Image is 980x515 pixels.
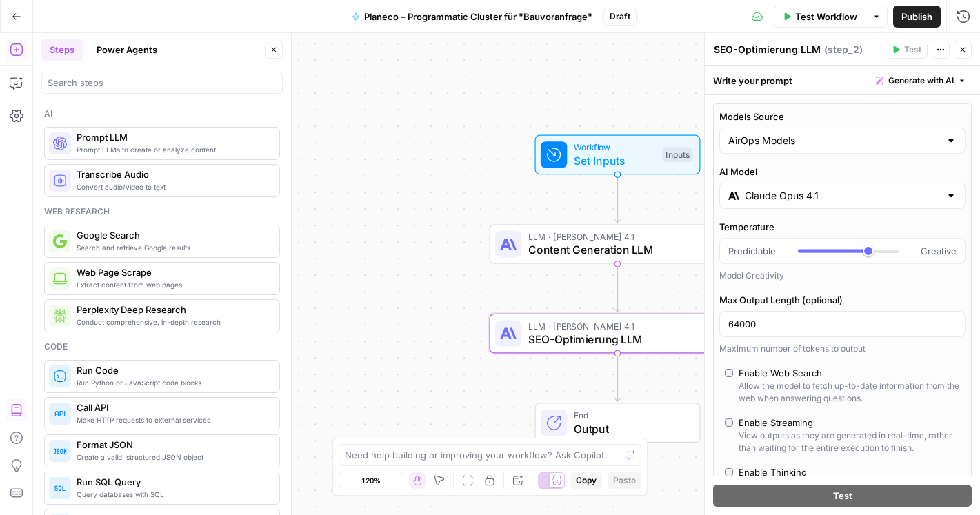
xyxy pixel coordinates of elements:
[77,144,268,155] span: Prompt LLMs to create or analyze content
[886,41,928,59] button: Test
[795,10,857,23] span: Test Workflow
[719,343,966,355] div: Maximum number of tokens to output
[490,403,746,443] div: EndOutput
[728,134,940,148] input: AirOps Models
[904,43,921,56] span: Test
[77,489,268,500] span: Query databases with SQL
[739,465,807,479] div: Enable Thinking
[41,39,83,61] button: Steps
[77,401,268,414] span: Call API
[714,43,821,57] textarea: SEO-Optimierung LLM
[719,270,966,282] div: Model Creativity
[44,341,280,353] div: Code
[901,10,932,23] span: Publish
[728,244,776,258] span: Predictable
[528,331,701,347] span: SEO-Optimierung LLM
[77,475,268,489] span: Run SQL Query
[77,377,268,388] span: Run Python or JavaScript code blocks
[888,74,954,87] span: Generate with AI
[574,152,656,169] span: Set Inputs
[745,189,940,203] input: Select a model
[921,244,957,258] span: Creative
[739,366,822,380] div: Enable Web Search
[739,430,960,454] div: View outputs as they are generated in real-time, rather than waiting for the entire execution to ...
[574,141,656,154] span: Workflow
[719,293,966,307] label: Max Output Length (optional)
[705,66,980,94] div: Write your prompt
[570,472,602,489] button: Copy
[77,316,268,327] span: Conduct comprehensive, in-depth research
[77,181,268,192] span: Convert audio/video to text
[615,174,620,223] g: Edge from start to step_1
[48,76,277,90] input: Search steps
[870,72,972,90] button: Generate with AI
[44,108,280,120] div: Ai
[44,205,280,218] div: Web research
[610,10,630,23] span: Draft
[528,241,702,258] span: Content Generation LLM
[490,314,746,354] div: LLM · [PERSON_NAME] 4.1SEO-Optimierung LLMStep 2
[719,165,966,179] label: AI Model
[719,110,966,123] label: Models Source
[739,380,960,405] div: Allow the model to fetch up-to-date information from the web when answering questions.
[490,224,746,264] div: LLM · [PERSON_NAME] 4.1Content Generation LLMStep 1
[77,438,268,452] span: Format JSON
[77,228,268,242] span: Google Search
[88,39,166,61] button: Power Agents
[725,418,733,427] input: Enable StreamingView outputs as they are generated in real-time, rather than waiting for the enti...
[574,421,686,437] span: Output
[361,475,381,486] span: 120%
[77,303,268,316] span: Perplexity Deep Research
[528,319,701,332] span: LLM · [PERSON_NAME] 4.1
[713,485,972,507] button: Test
[615,353,620,401] g: Edge from step_2 to end
[615,264,620,312] g: Edge from step_1 to step_2
[77,242,268,253] span: Search and retrieve Google results
[824,43,863,57] span: ( step_2 )
[893,6,941,28] button: Publish
[613,474,636,487] span: Paste
[774,6,866,28] button: Test Workflow
[343,6,601,28] button: Planeco – Programmatic Cluster für "Bauvoranfrage"
[719,220,966,234] label: Temperature
[833,489,852,503] span: Test
[490,135,746,175] div: WorkflowSet InputsInputs
[77,168,268,181] span: Transcribe Audio
[77,452,268,463] span: Create a valid, structured JSON object
[739,416,813,430] div: Enable Streaming
[728,317,957,331] input: Auto-Max
[576,474,597,487] span: Copy
[528,230,702,243] span: LLM · [PERSON_NAME] 4.1
[77,130,268,144] span: Prompt LLM
[364,10,592,23] span: Planeco – Programmatic Cluster für "Bauvoranfrage"
[662,148,692,163] div: Inputs
[574,409,686,422] span: End
[608,472,641,489] button: Paste
[77,414,268,425] span: Make HTTP requests to external services
[77,265,268,279] span: Web Page Scrape
[77,363,268,377] span: Run Code
[725,369,733,377] input: Enable Web SearchAllow the model to fetch up-to-date information from the web when answering ques...
[725,468,733,476] input: Enable ThinkingIf you want the model to think longer and produce more accurate results for reason...
[77,279,268,290] span: Extract content from web pages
